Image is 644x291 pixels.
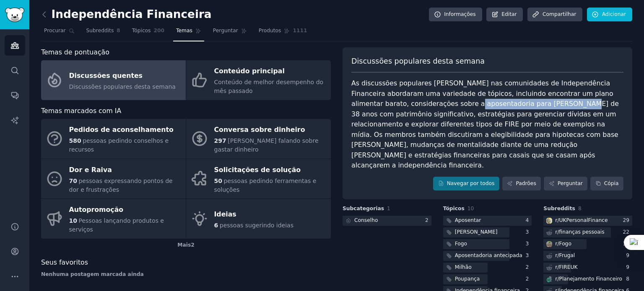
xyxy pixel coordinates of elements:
a: Conteúdo principalConteúdo de melhor desempenho do mês passado [186,60,331,100]
font: Temas de pontuação [41,48,109,56]
font: Discussões populares desta semana [351,57,485,65]
a: Fogor/Fogo14 [543,239,632,250]
font: Pedidos de aconselhamento [69,126,174,134]
font: pessoas sugerindo ideias [220,222,293,229]
a: Temas [173,24,204,41]
a: Tópicos200 [129,24,167,41]
font: Conversa sobre dinheiro [214,126,305,134]
font: As discussões populares [PERSON_NAME] nas comunidades de Independência Financeira abordaram uma v... [351,79,621,169]
a: r/Frugal9 [543,251,632,261]
a: Perguntar [210,24,250,41]
font: 3 [526,252,529,258]
a: Aposentadoria antecipada3 [443,251,532,261]
font: Compartilhar [543,11,576,17]
a: Finanças Pessoais do Reino Unidor/UKPersonalFinance29 [543,216,632,226]
font: 9 [626,264,629,270]
a: Autopromoção10Pessoas lançando produtos e serviços [41,199,186,239]
font: Perguntar [558,180,583,186]
font: Fogo [455,241,467,247]
font: Procurar [44,28,66,33]
font: Temas [176,28,192,33]
font: Padrões [516,180,536,186]
a: Aposentar4 [443,216,532,226]
font: 29 [623,217,629,223]
img: Fogo [546,241,552,247]
font: 50 [214,178,222,184]
font: Navegar por todos [447,180,495,186]
font: Cópia [604,180,619,186]
font: 3 [526,241,529,247]
font: Subreddits [543,206,575,211]
a: Compartilhar [527,8,582,22]
font: Subreddits [86,28,114,33]
a: Poupança2 [443,274,532,285]
font: Fogo [559,241,571,247]
font: Pessoas lançando produtos e serviços [69,217,164,233]
a: Navegar por todos [433,177,499,191]
font: 1 [387,206,390,211]
font: r/ [555,264,559,270]
font: Mais [177,242,191,248]
font: Conteúdo de melhor desempenho do mês passado [214,79,324,94]
font: 2 [526,264,529,270]
a: Produtos1111 [256,24,310,41]
font: Ideias [214,210,236,218]
font: Nenhuma postagem marcada ainda [41,271,144,277]
font: 8 [626,276,629,282]
font: 297 [214,137,226,144]
font: r/ [555,252,559,258]
a: Conselho2 [343,216,431,226]
font: Independência Financeira [52,8,212,21]
font: 1111 [293,28,307,33]
font: 580 [69,137,81,144]
font: Editar [501,11,517,17]
font: r/ [555,241,559,247]
a: Subreddits8 [83,24,123,41]
font: 3 [526,229,529,235]
img: Finanças Pessoais do Reino Unido [546,218,552,224]
font: FIREUK [559,264,578,270]
a: Adicionar [587,8,632,22]
a: Conversa sobre dinheiro297[PERSON_NAME] falando sobre gastar dinheiro [186,119,331,159]
font: 10 [69,217,77,224]
font: UKPersonalFinance [559,217,608,223]
a: Padrões [502,177,541,191]
font: 2 [425,217,428,223]
font: Milhão [455,264,472,270]
font: pessoas pedindo conselhos e recursos [69,137,169,153]
a: Discussões quentesDiscussões populares desta semana [41,60,186,100]
font: Tópicos [132,28,151,33]
font: 14 [623,241,629,247]
a: [PERSON_NAME]3 [443,227,532,238]
font: 9 [626,252,629,258]
font: [PERSON_NAME] falando sobre gastar dinheiro [214,137,319,153]
a: Planejamento Financeiror/Planejamento Financeiro8 [543,274,632,285]
font: r/ [555,229,559,235]
font: 10 [467,206,474,211]
font: Frugal [559,252,575,258]
font: Conselho [354,217,378,223]
font: Produtos [259,28,281,33]
a: Informações [429,8,482,22]
font: r/ [555,217,559,223]
a: Perguntar [544,177,587,191]
font: 22 [623,229,629,235]
font: pessoas expressando pontos de dor e frustrações [69,178,173,193]
a: r/FIREUK9 [543,263,632,273]
font: 6 [214,222,218,229]
font: Dor e Raiva [69,166,112,174]
a: Pedidos de aconselhamento580pessoas pedindo conselhos e recursos [41,119,186,159]
font: Subcategorias [343,206,384,211]
a: Ideias6pessoas sugerindo ideias [186,199,331,239]
font: 200 [154,28,165,33]
font: Aposentar [455,217,481,223]
button: Cópia [590,177,623,191]
img: Planejamento Financeiro [546,276,552,282]
font: Planejamento Financeiro [559,276,622,282]
font: 2 [526,276,529,282]
font: Perguntar [213,28,238,33]
font: 4 [526,217,529,223]
a: Fogo3 [443,239,532,250]
font: 8 [578,206,582,211]
font: Conteúdo principal [214,67,285,75]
